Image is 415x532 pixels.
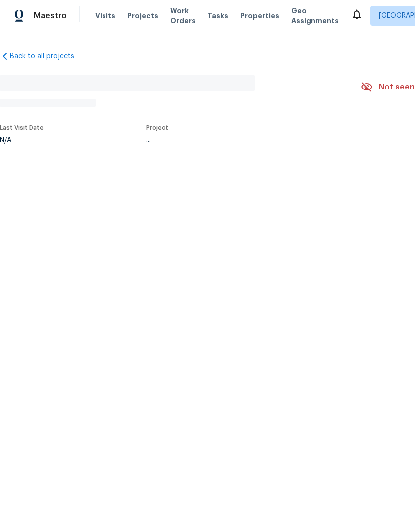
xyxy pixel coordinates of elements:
[207,12,228,19] span: Tasks
[146,137,337,144] div: ...
[291,6,339,26] span: Geo Assignments
[127,11,158,21] span: Projects
[240,11,279,21] span: Properties
[34,11,67,21] span: Maestro
[170,6,196,26] span: Work Orders
[146,125,168,131] span: Project
[95,11,115,21] span: Visits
